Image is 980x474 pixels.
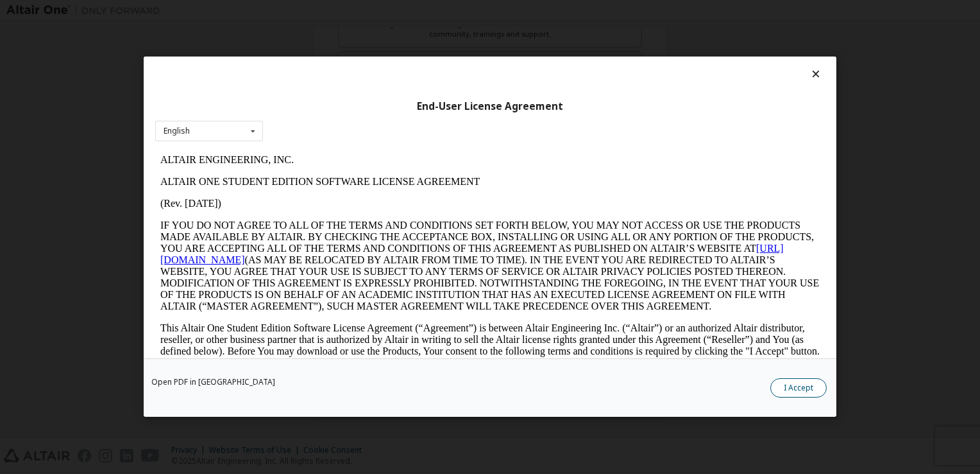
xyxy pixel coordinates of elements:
[770,379,827,398] button: I Accept
[5,173,664,220] p: This Altair One Student Edition Software License Agreement (“Agreement”) is between Altair Engine...
[5,27,664,39] p: ALTAIR ONE STUDENT EDITION SOFTWARE LICENSE AGREEMENT
[5,5,664,17] p: ALTAIR ENGINEERING, INC.
[5,71,664,163] p: IF YOU DO NOT AGREE TO ALL OF THE TERMS AND CONDITIONS SET FORTH BELOW, YOU MAY NOT ACCESS OR USE...
[5,49,664,60] p: (Rev. [DATE])
[164,127,190,135] div: English
[151,379,275,387] a: Open PDF in [GEOGRAPHIC_DATA]
[155,100,825,113] div: End-User License Agreement
[5,94,629,116] a: [URL][DOMAIN_NAME]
